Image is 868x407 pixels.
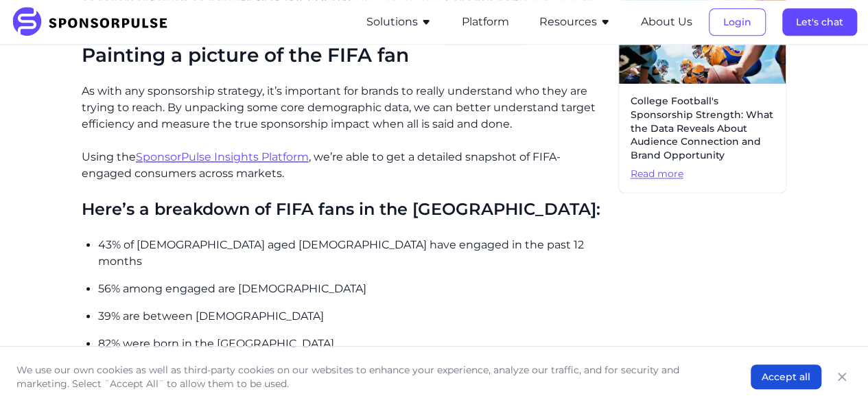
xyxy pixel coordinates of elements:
button: Login [709,8,766,36]
button: Solutions [366,14,432,30]
h2: Painting a picture of the FIFA fan [82,44,608,67]
p: 56% among engaged are [DEMOGRAPHIC_DATA] [98,281,608,297]
a: Let's chat [782,16,857,28]
button: About Us [641,14,692,30]
p: 43% of [DEMOGRAPHIC_DATA] aged [DEMOGRAPHIC_DATA] have engaged in the past 12 months [98,237,608,270]
p: Using the , we’re able to get a detailed snapshot of FIFA-engaged consumers across markets. [82,149,608,182]
a: About Us [641,16,692,28]
p: 82% were born in the [GEOGRAPHIC_DATA] [98,336,608,352]
iframe: Chat Widget [799,341,868,407]
a: Platform [462,16,509,28]
p: As with any sponsorship strategy, it’s important for brands to really understand who they are try... [82,83,608,132]
a: SponsorPulse Insights Platform [136,150,309,163]
a: Login [709,16,766,28]
button: Accept all [751,364,821,389]
img: SponsorPulse [11,7,178,37]
span: College Football's Sponsorship Strength: What the Data Reveals About Audience Connection and Bran... [630,95,775,162]
button: Let's chat [782,8,857,36]
h3: Here’s a breakdown of FIFA fans in the [GEOGRAPHIC_DATA]: [82,198,608,220]
p: 39% are between [DEMOGRAPHIC_DATA] [98,308,608,325]
p: We use our own cookies as well as third-party cookies on our websites to enhance your experience,... [16,363,723,391]
button: Platform [462,14,509,30]
span: Read more [630,167,775,181]
button: Resources [539,14,611,30]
